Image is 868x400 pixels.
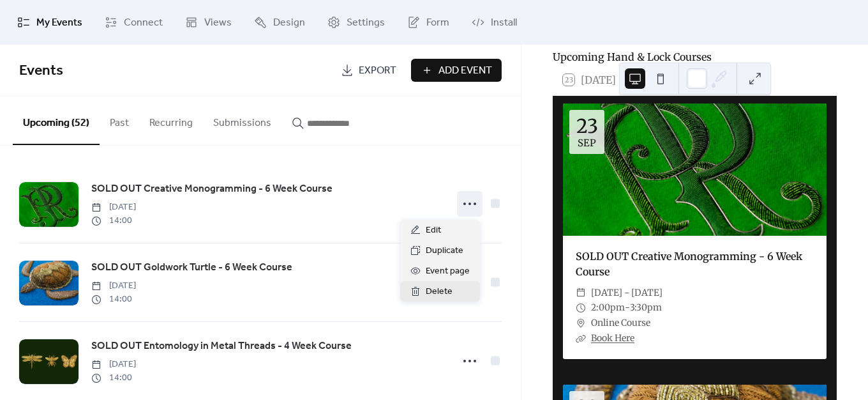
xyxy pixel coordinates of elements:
[91,201,136,214] span: [DATE]
[411,59,502,82] button: Add Event
[426,264,470,279] span: Event page
[630,300,662,316] span: 3:30pm
[426,243,463,259] span: Duplicate
[91,260,292,275] span: SOLD OUT Goldwork Turtle - 6 Week Course
[591,286,662,301] span: [DATE] - [DATE]
[91,214,136,227] span: 14:00
[176,5,241,40] a: Views
[438,63,492,79] span: Add Event
[576,286,586,301] div: ​
[591,316,650,331] span: Online Course
[318,5,394,40] a: Settings
[91,279,136,293] span: [DATE]
[124,15,163,31] span: Connect
[204,15,232,31] span: Views
[553,49,837,65] div: Upcoming Hand & Lock Courses
[19,57,63,85] span: Events
[91,338,352,355] a: SOLD OUT Entomology in Metal Threads - 4 Week Course
[91,293,136,306] span: 14:00
[91,181,333,197] a: SOLD OUT Creative Monogramming - 6 Week Course
[578,138,596,148] div: Sep
[591,332,634,344] a: Book Here
[426,15,449,31] span: Form
[95,5,172,40] a: Connect
[426,223,441,238] span: Edit
[625,300,630,316] span: -
[347,15,385,31] span: Settings
[139,96,203,144] button: Recurring
[91,358,136,371] span: [DATE]
[8,5,92,40] a: My Events
[91,181,333,197] span: SOLD OUT Creative Monogramming - 6 Week Course
[426,284,453,300] span: Delete
[576,331,586,346] div: ​
[331,59,406,82] a: Export
[13,96,100,145] button: Upcoming (52)
[203,96,281,144] button: Submissions
[576,250,802,278] a: SOLD OUT Creative Monogramming - 6 Week Course
[91,259,292,276] a: SOLD OUT Goldwork Turtle - 6 Week Course
[591,300,625,316] span: 2:00pm
[462,5,527,40] a: Install
[576,316,586,331] div: ​
[91,371,136,385] span: 14:00
[36,15,82,31] span: My Events
[273,15,305,31] span: Design
[100,96,139,144] button: Past
[91,339,352,354] span: SOLD OUT Entomology in Metal Threads - 4 Week Course
[359,63,396,79] span: Export
[398,5,459,40] a: Form
[491,15,517,31] span: Install
[576,116,598,135] div: 23
[576,300,586,316] div: ​
[244,5,315,40] a: Design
